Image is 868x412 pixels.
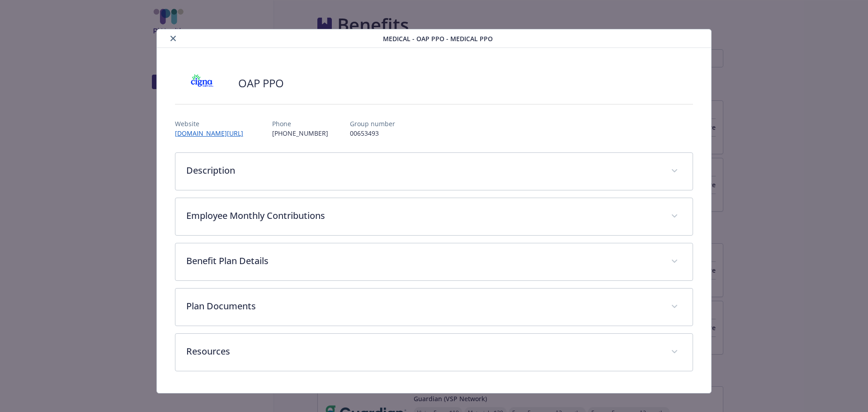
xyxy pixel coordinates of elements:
[272,119,328,128] p: Phone
[175,119,250,128] p: Website
[175,153,693,190] div: Description
[238,76,284,91] h2: OAP PPO
[272,128,328,138] p: [PHONE_NUMBER]
[186,345,660,358] p: Resources
[350,119,395,128] p: Group number
[175,289,693,326] div: Plan Documents
[168,33,179,44] button: close
[175,334,693,371] div: Resources
[350,128,395,138] p: 00653493
[175,70,229,97] img: CIGNA
[87,29,781,393] div: details for plan Medical - OAP PPO - Medical PPO
[175,243,693,280] div: Benefit Plan Details
[175,129,250,137] a: [DOMAIN_NAME][URL]
[383,34,493,43] span: Medical - OAP PPO - Medical PPO
[186,299,660,313] p: Plan Documents
[175,198,693,235] div: Employee Monthly Contributions
[186,254,660,268] p: Benefit Plan Details
[186,209,660,223] p: Employee Monthly Contributions
[186,164,660,177] p: Description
